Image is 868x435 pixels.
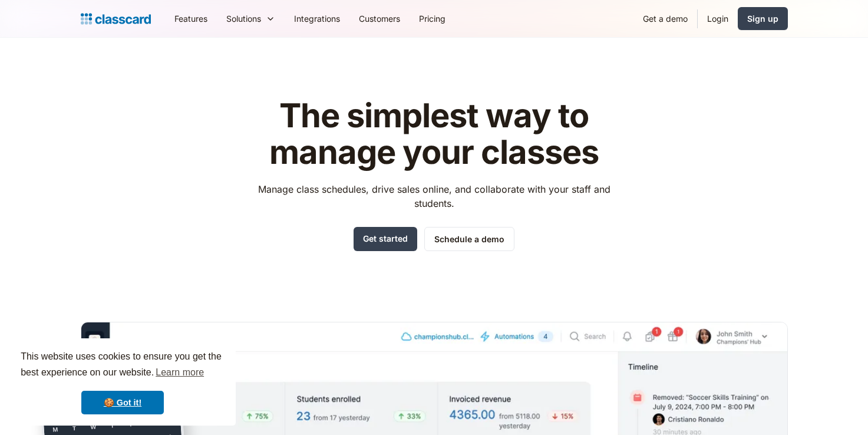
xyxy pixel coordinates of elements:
a: Get a demo [633,5,697,32]
h1: The simplest way to manage your classes [247,98,621,170]
div: Sign up [747,12,778,25]
a: home [81,11,151,27]
span: This website uses cookies to ensure you get the best experience on our website. [21,350,225,381]
a: Schedule a demo [424,227,514,251]
a: Customers [349,5,410,32]
a: Features [165,5,217,32]
a: Get started [354,227,417,251]
div: Solutions [226,12,261,25]
div: Solutions [217,5,285,32]
a: learn more about cookies [154,364,206,381]
a: Integrations [285,5,349,32]
p: Manage class schedules, drive sales online, and collaborate with your staff and students. [247,182,621,210]
a: Sign up [738,7,788,30]
div: cookieconsent [9,338,236,426]
a: Pricing [410,5,455,32]
a: dismiss cookie message [81,391,164,414]
a: Login [698,5,738,32]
